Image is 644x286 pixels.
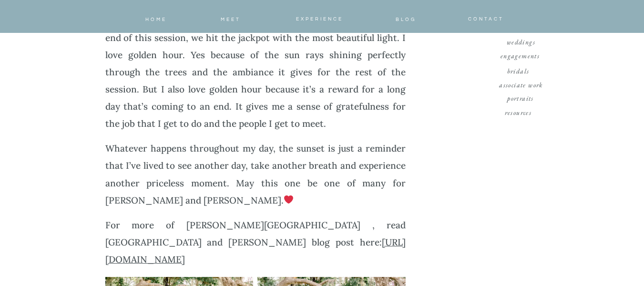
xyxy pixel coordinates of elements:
[221,17,241,22] span: meet
[396,17,416,22] span: Blog
[486,92,556,101] a: portraits
[468,15,502,21] a: CONTACT
[284,195,293,204] img: ❤️
[105,236,406,265] a: [URL][DOMAIN_NAME]
[288,15,351,21] a: Experience
[485,50,555,59] a: engagements
[464,23,578,31] p: POST CATEGORIES
[483,65,553,74] a: bridals
[468,17,504,21] span: CONTACT
[296,17,343,21] span: Experience
[486,79,556,88] a: associate work
[486,36,556,45] a: Weddings
[105,216,406,268] p: For more of [PERSON_NAME][GEOGRAPHIC_DATA] , read [GEOGRAPHIC_DATA] and [PERSON_NAME] blog post h...
[145,17,167,22] span: home
[105,12,406,133] p: I don’t know about you guys, but I’m totally a sunset person. At the end of this session, we hit ...
[217,15,245,21] a: meet
[143,15,170,21] a: home
[105,140,406,208] p: Whatever happens throughout my day, the sunset is just a reminder that I’ve lived to see another ...
[483,106,553,115] a: resources
[387,15,425,21] a: Blog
